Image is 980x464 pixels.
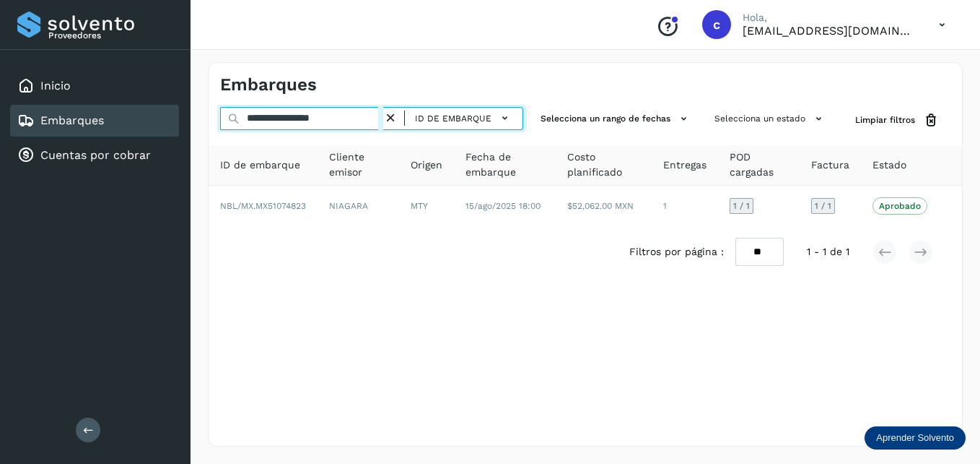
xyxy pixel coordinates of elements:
p: Proveedores [48,30,173,40]
span: Limpiar filtros [855,113,915,126]
span: Factura [811,158,849,173]
button: ID de embarque [411,108,517,129]
span: Filtros por página : [629,244,724,259]
p: cuentasxcobrar@readysolutions.com.mx [743,24,916,38]
p: Aprobado [879,201,921,211]
td: MTY [399,186,454,226]
a: Cuentas por cobrar [40,148,151,162]
p: Aprender Solvento [876,432,954,444]
span: Costo planificado [567,150,640,180]
span: ID de embarque [220,158,300,173]
td: NIAGARA [318,186,399,226]
span: 1 / 1 [815,202,831,210]
span: Entregas [663,158,706,173]
span: 15/ago/2025 18:00 [465,201,541,211]
td: $52,062.00 MXN [556,186,652,226]
span: Cliente emisor [329,150,388,180]
span: Fecha de embarque [465,150,544,180]
button: Limpiar filtros [844,107,950,134]
div: Aprender Solvento [865,426,966,450]
p: Hola, [743,12,916,24]
span: 1 - 1 de 1 [807,244,849,259]
span: 1 / 1 [733,202,750,210]
div: Embarques [10,105,179,137]
button: Selecciona un estado [709,107,832,131]
span: Origen [411,158,442,173]
button: Selecciona un rango de fechas [535,107,697,131]
div: Inicio [10,70,179,102]
div: Cuentas por cobrar [10,139,179,171]
h4: Embarques [220,74,317,95]
span: ID de embarque [415,112,491,125]
a: Inicio [40,79,71,93]
span: Estado [872,158,906,173]
td: 1 [652,186,718,226]
span: POD cargadas [730,150,788,180]
a: Embarques [40,113,104,127]
span: NBL/MX.MX51074823 [220,201,306,211]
